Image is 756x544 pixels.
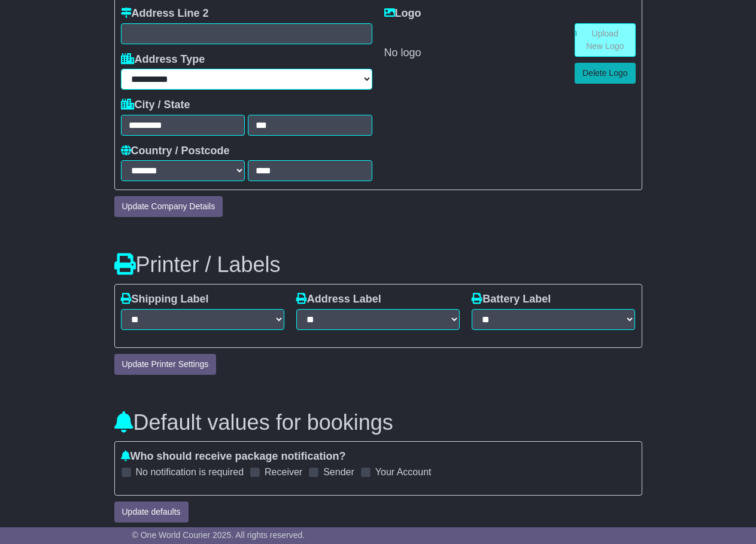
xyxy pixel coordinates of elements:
[296,293,381,306] label: Address Label
[375,466,432,478] label: Your Account
[121,7,209,20] label: Address Line 2
[114,502,189,522] button: Update defaults
[114,411,642,435] h3: Default values for bookings
[121,53,205,66] label: Address Type
[114,196,223,217] button: Update Company Details
[114,354,217,375] button: Update Printer Settings
[384,7,421,20] label: Logo
[121,145,230,158] label: Country / Postcode
[114,253,642,277] h3: Printer / Labels
[136,466,244,478] label: No notification is required
[121,450,346,463] label: Who should receive package notification?
[323,466,354,478] label: Sender
[265,466,302,478] label: Receiver
[472,293,551,306] label: Battery Label
[575,23,636,57] a: Upload New Logo
[121,99,190,112] label: City / State
[132,530,305,540] span: © One World Courier 2025. All rights reserved.
[384,47,421,59] span: No logo
[121,293,209,306] label: Shipping Label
